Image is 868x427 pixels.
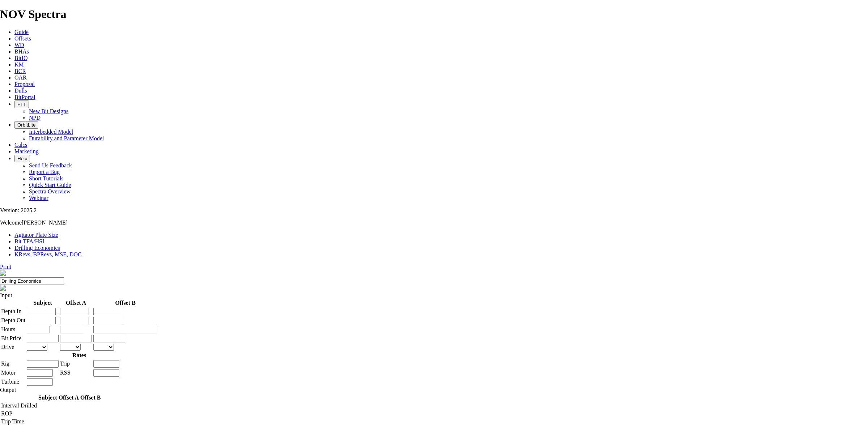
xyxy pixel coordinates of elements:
[14,29,29,35] a: Guide
[60,360,70,367] label: Trip
[14,48,29,55] a: BHAs
[1,379,19,385] label: Turbine
[29,135,104,141] a: Durability and Parameter Model
[29,188,71,195] a: Spectra Overview
[60,370,70,376] label: RSS
[1,307,26,316] td: Depth In
[14,155,30,162] button: Help
[1,352,158,359] th: Rates
[14,35,31,42] a: Offsets
[14,251,82,257] a: KRevs, BPRevs, MSE, DOC
[29,182,71,188] a: Quick Start Guide
[1,334,26,343] td: Bit Price
[26,299,59,307] th: Subject
[17,122,35,128] span: OrbitLite
[29,169,60,175] a: Report a Bug
[29,175,64,182] a: Short Tutorials
[60,299,92,307] th: Offset A
[14,68,26,74] a: BCR
[14,81,35,87] a: Proposal
[17,156,27,161] span: Help
[93,299,158,307] th: Offset B
[14,245,60,251] a: Drilling Economics
[29,115,41,121] a: NPD
[14,94,35,100] a: BitPortal
[29,195,48,201] a: Webinar
[1,316,26,325] td: Depth Out
[14,232,58,238] a: Agitator Plate Size
[29,108,68,114] a: New Bit Designs
[14,238,44,244] a: Bit TFA/HSI
[1,360,9,367] label: Rig
[14,87,27,94] a: Dulls
[14,61,24,68] a: KM
[38,394,58,401] th: Subject
[22,219,68,226] span: [PERSON_NAME]
[29,129,73,135] a: Interbedded Model
[14,121,38,129] button: OrbitLite
[1,325,26,334] td: Hours
[14,74,27,81] a: OAR
[17,102,26,107] span: FTT
[80,394,101,401] th: Offset B
[1,418,37,425] td: Trip Time
[14,142,27,148] a: Calcs
[14,42,24,48] a: WD
[14,101,29,108] button: FTT
[58,394,79,401] th: Offset A
[1,343,26,351] td: Drive
[1,410,37,417] td: ROP
[1,370,16,376] label: Motor
[14,148,39,154] a: Marketing
[14,55,27,61] a: BitIQ
[1,402,37,409] td: Interval Drilled
[29,162,72,168] a: Send Us Feedback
